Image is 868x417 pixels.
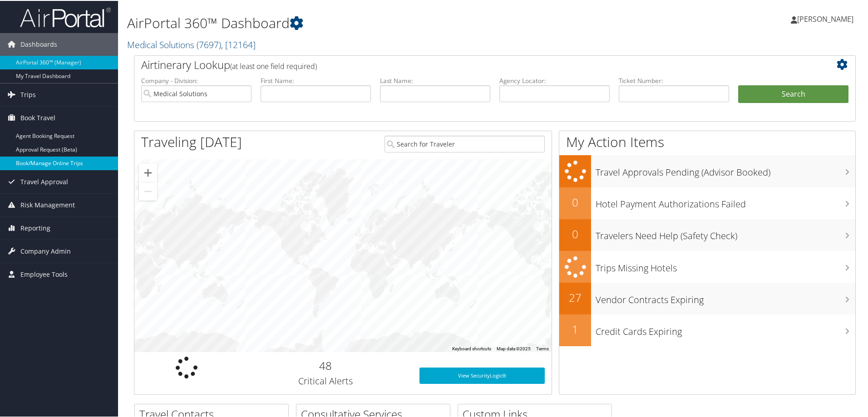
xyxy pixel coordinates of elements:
a: [PERSON_NAME] [791,5,863,32]
span: Travel Approval [20,170,68,192]
label: Agency Locator: [499,75,610,84]
a: 0Travelers Need Help (Safety Check) [559,218,855,250]
h1: My Action Items [559,132,855,151]
span: [PERSON_NAME] [797,13,853,23]
button: Keyboard shortcuts [452,345,491,351]
span: Trips [20,83,36,105]
input: Search for Traveler [385,135,545,152]
img: airportal-logo.png [20,6,111,27]
h3: Trips Missing Hotels [596,256,855,274]
h3: Credit Cards Expiring [596,320,855,337]
h2: 1 [559,321,591,336]
a: Travel Approvals Pending (Advisor Booked) [559,154,855,186]
h2: 0 [559,226,591,241]
label: First Name: [261,75,371,84]
h2: Airtinerary Lookup [141,56,789,72]
h3: Critical Alerts [246,374,406,387]
span: Employee Tools [20,262,68,285]
button: Zoom out [139,182,157,200]
img: Google [137,339,167,351]
a: 0Hotel Payment Authorizations Failed [559,186,855,218]
h2: 0 [559,194,591,209]
span: Map data ©2025 [497,345,531,350]
h2: 48 [246,357,406,373]
h3: Vendor Contracts Expiring [596,288,855,305]
label: Ticket Number: [619,75,729,84]
a: View SecurityLogic® [419,367,545,383]
h2: 27 [559,289,591,304]
a: Open this area in Google Maps (opens a new window) [137,339,167,351]
h1: Traveling [DATE] [141,132,242,151]
a: Trips Missing Hotels [559,250,855,282]
h3: Travel Approvals Pending (Advisor Booked) [596,161,855,178]
a: Medical Solutions [127,38,256,50]
span: ( 7697 ) [197,38,221,50]
span: Risk Management [20,193,75,216]
span: Book Travel [20,106,55,128]
span: , [ 12164 ] [221,38,256,50]
span: Company Admin [20,239,71,262]
label: Company - Division: [141,75,252,84]
span: (at least one field required) [230,60,317,70]
span: Dashboards [20,32,57,55]
a: 1Credit Cards Expiring [559,314,855,345]
a: Terms (opens in new tab) [536,345,549,350]
h1: AirPortal 360™ Dashboard [127,13,617,32]
h3: Hotel Payment Authorizations Failed [596,192,855,210]
span: Reporting [20,216,50,239]
label: Last Name: [380,75,490,84]
a: 27Vendor Contracts Expiring [559,282,855,314]
button: Search [738,84,848,103]
h3: Travelers Need Help (Safety Check) [596,224,855,241]
button: Zoom in [139,163,157,181]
